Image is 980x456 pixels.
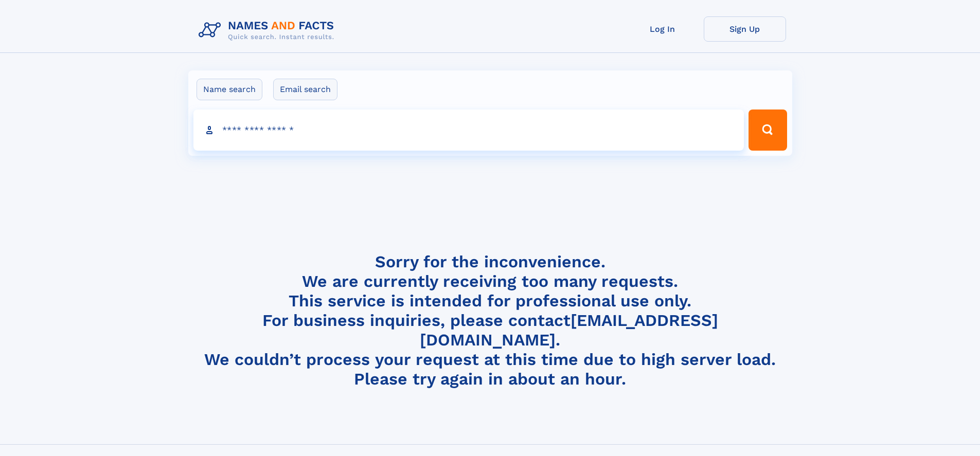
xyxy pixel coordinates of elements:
[621,16,704,42] a: Log In
[273,79,337,100] label: Email search
[193,110,744,151] input: search input
[420,311,718,350] a: [EMAIL_ADDRESS][DOMAIN_NAME]
[749,110,787,151] button: Search Button
[197,79,262,100] label: Name search
[194,252,786,389] h4: Sorry for the inconvenience. We are currently receiving too many requests. This service is intend...
[194,16,343,44] img: Logo Names and Facts
[704,16,786,42] a: Sign Up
